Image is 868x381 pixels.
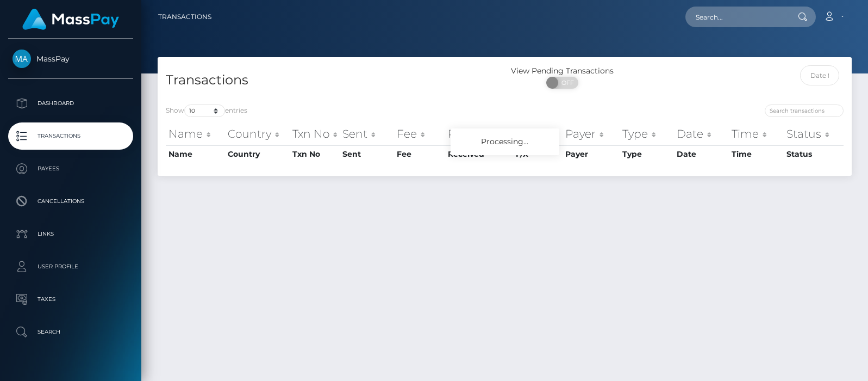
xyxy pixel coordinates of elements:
[784,123,844,145] th: Status
[784,145,844,163] th: Status
[513,123,562,145] th: F/X
[8,286,133,313] a: Taxes
[13,161,129,177] p: Payees
[674,123,729,145] th: Date
[8,318,133,346] a: Search
[184,105,225,117] select: Showentries
[340,123,394,145] th: Sent
[620,123,674,145] th: Type
[13,226,129,242] p: Links
[166,145,225,163] th: Name
[13,95,129,112] p: Dashboard
[729,123,784,145] th: Time
[8,155,133,182] a: Payees
[166,71,497,90] h4: Transactions
[729,145,784,163] th: Time
[158,5,211,28] a: Transactions
[620,145,674,163] th: Type
[340,145,394,163] th: Sent
[8,122,133,150] a: Transactions
[394,145,445,163] th: Fee
[505,65,621,77] div: View Pending Transactions
[445,145,514,163] th: Received
[13,259,129,275] p: User Profile
[290,123,340,145] th: Txn No
[8,253,133,280] a: User Profile
[13,324,129,340] p: Search
[563,123,620,145] th: Payer
[225,123,290,145] th: Country
[8,220,133,248] a: Links
[563,145,620,163] th: Payer
[800,65,839,85] input: Date filter
[765,105,844,117] input: Search transactions
[445,123,514,145] th: Received
[451,128,559,155] div: Processing...
[225,145,290,163] th: Country
[8,54,133,64] span: MassPay
[552,77,579,89] span: OFF
[394,123,445,145] th: Fee
[8,90,133,117] a: Dashboard
[166,105,247,117] label: Show entries
[290,145,340,163] th: Txn No
[22,9,119,30] img: MassPay Logo
[674,145,729,163] th: Date
[13,193,129,210] p: Cancellations
[166,123,225,145] th: Name
[13,128,129,144] p: Transactions
[13,291,129,308] p: Taxes
[8,188,133,215] a: Cancellations
[685,7,788,27] input: Search...
[13,50,31,68] img: MassPay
